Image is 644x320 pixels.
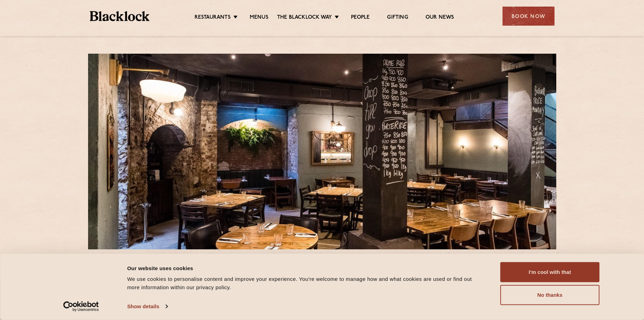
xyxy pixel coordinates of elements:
a: Our News [426,14,454,22]
a: Usercentrics Cookiebot - opens in a new window [51,301,111,312]
button: No thanks [500,285,600,305]
a: Gifting [387,14,408,22]
a: Show details [127,301,168,312]
div: Our website uses cookies [127,264,485,272]
div: We use cookies to personalise content and improve your experience. You're welcome to manage how a... [127,275,485,292]
a: People [351,14,370,22]
a: Menus [250,14,268,22]
a: The Blacklock Way [277,14,332,22]
button: I'm cool with that [500,262,600,282]
div: Book Now [503,7,555,26]
img: BL_Textured_Logo-footer-cropped.svg [90,11,150,21]
a: Restaurants [195,14,231,22]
